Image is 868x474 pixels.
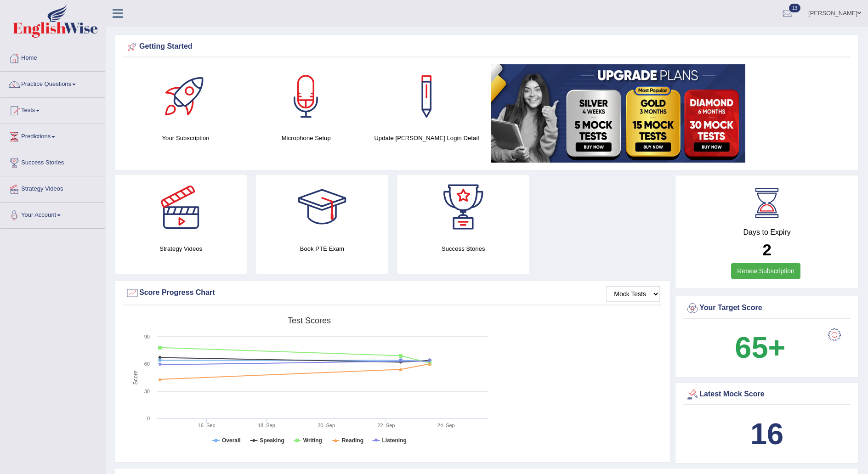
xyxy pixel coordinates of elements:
text: 30 [144,389,150,394]
h4: Success Stories [397,244,529,254]
h4: Book PTE Exam [256,244,388,254]
tspan: 22. Sep [377,423,395,428]
b: 2 [762,241,771,259]
a: Success Stories [0,150,105,173]
a: Tests [0,98,105,121]
b: 65+ [735,331,785,364]
a: Practice Questions [0,72,105,95]
tspan: Speaking [260,437,284,444]
tspan: Reading [342,437,363,444]
a: Renew Subscription [731,263,800,279]
tspan: Test scores [288,316,331,325]
a: Your Account [0,203,105,226]
h4: Strategy Videos [115,244,247,254]
h4: Your Subscription [130,133,241,143]
tspan: 16. Sep [198,423,216,428]
tspan: Score [132,370,139,385]
a: Predictions [0,124,105,147]
div: Score Progress Chart [125,286,660,300]
h4: Update [PERSON_NAME] Login Detail [371,133,482,143]
a: Strategy Videos [0,176,105,199]
span: 13 [789,4,800,12]
b: 16 [750,417,783,451]
tspan: Overall [222,437,241,444]
div: Your Target Score [686,301,848,315]
h4: Microphone Setup [250,133,362,143]
img: small5.jpg [491,64,745,163]
div: Getting Started [125,40,848,54]
div: Latest Mock Score [686,388,848,401]
text: 60 [144,361,150,367]
text: 90 [144,334,150,339]
tspan: 20. Sep [318,423,335,428]
a: Home [0,45,105,68]
h4: Days to Expiry [686,228,848,237]
tspan: 18. Sep [258,423,275,428]
tspan: Listening [382,437,407,444]
text: 0 [147,416,150,421]
tspan: Writing [303,437,322,444]
tspan: 24. Sep [437,423,455,428]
